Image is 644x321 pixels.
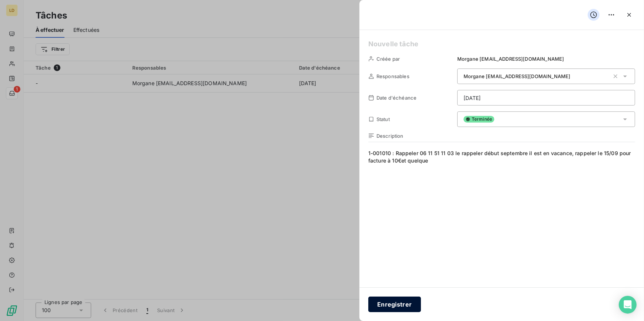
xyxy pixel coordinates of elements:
span: Statut [376,116,390,122]
span: Date d'échéance [376,95,416,101]
span: Responsables [376,73,409,79]
span: Terminée [464,116,494,123]
span: Morgane [EMAIL_ADDRESS][DOMAIN_NAME] [457,56,564,62]
span: Description [376,133,404,139]
input: placeholder [457,90,635,106]
div: Open Intercom Messenger [619,296,637,314]
span: Créée par [376,56,400,62]
span: Morgane [EMAIL_ADDRESS][DOMAIN_NAME] [464,73,570,79]
span: 1-001010 : Rappeler 06 11 51 11 03 le rappeler début septembre il est en vacance, rappeler le 15/... [368,150,635,292]
button: Enregistrer [368,297,421,312]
